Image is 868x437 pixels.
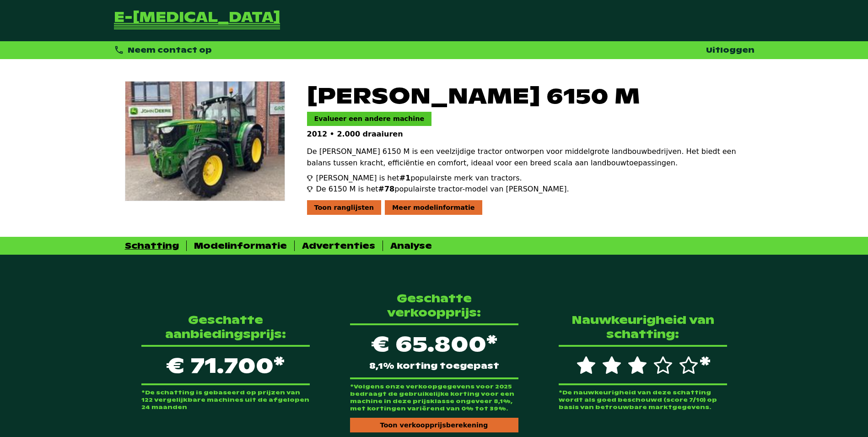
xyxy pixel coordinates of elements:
span: #1 [399,174,411,182]
div: Toon verkoopprijsberekening [350,418,518,432]
p: *De nauwkeurigheid van deze schatting wordt als goed beschouwd (score 7/10) op basis van betrouwb... [559,389,727,411]
div: Neem contact op [114,45,212,55]
div: Modelinformatie [194,240,287,251]
div: Analyse [390,240,432,251]
p: Geschatte verkoopprijs: [350,291,518,320]
div: Meer modelinformatie [385,200,482,215]
span: De 6150 M is het populairste tractor-model van [PERSON_NAME]. [316,184,569,195]
span: [PERSON_NAME] is het populairste merk van tractors. [316,173,522,184]
div: Schatting [125,240,179,251]
span: [PERSON_NAME] 6150 M [307,81,640,110]
p: De [PERSON_NAME] 6150 M is een veelzijdige tractor ontworpen voor middelgrote landbouwbedrijven. ... [307,146,744,169]
div: € 65.800* [350,323,518,379]
a: Uitloggen [706,45,755,55]
span: 8,1% korting toegepast [369,362,499,370]
p: Geschatte aanbiedingsprijs: [141,313,310,341]
span: #78 [378,185,395,193]
span: Neem contact op [128,45,212,55]
p: € 71.700* [141,345,310,385]
a: Evalueer een andere machine [307,112,432,126]
p: *Volgens onze verkoopgegevens voor 2025 bedraagt de gebruikelijke korting voor een machine in dez... [350,383,518,412]
img: John Deere 6150 M [125,82,285,201]
div: Advertenties [302,240,375,251]
a: Terug naar de startpagina [114,11,280,30]
p: Nauwkeurigheid van schatting: [559,313,727,341]
div: Toon ranglijsten [307,200,382,215]
p: 2012 • 2.000 draaiuren [307,130,744,138]
p: *De schatting is gebaseerd op prijzen van 122 vergelijkbare machines uit de afgelopen 24 maanden [141,389,310,411]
